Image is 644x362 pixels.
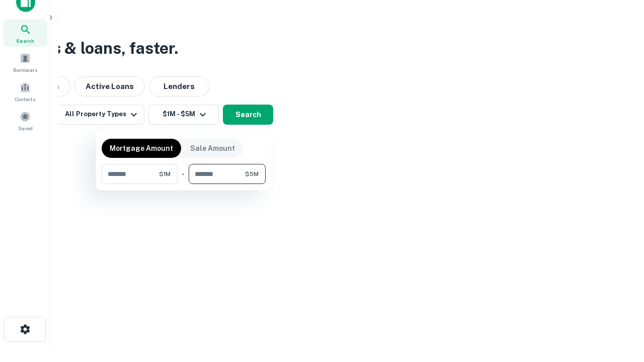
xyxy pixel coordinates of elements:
[245,169,259,178] span: $5M
[190,143,235,154] p: Sale Amount
[182,164,185,184] div: -
[159,169,171,178] span: $1M
[594,282,644,330] iframe: Chat Widget
[110,143,173,154] p: Mortgage Amount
